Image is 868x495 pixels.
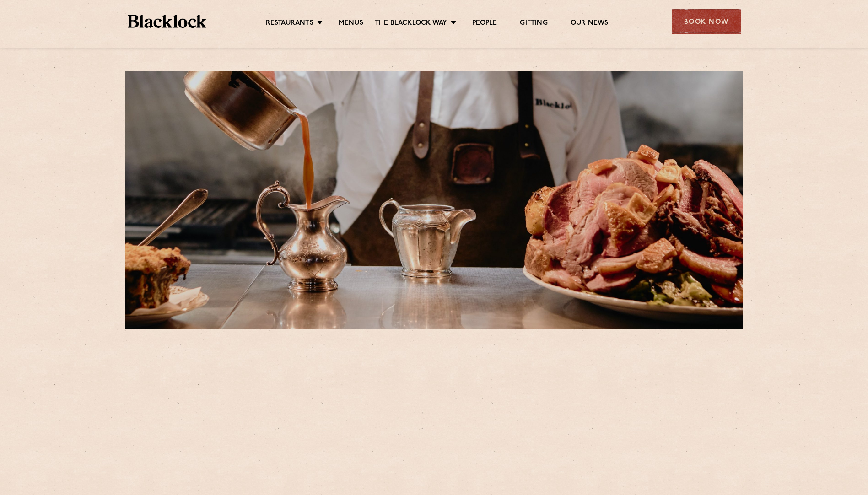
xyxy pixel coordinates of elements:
[375,19,447,29] a: The Blacklock Way
[339,19,363,29] a: Menus
[266,19,313,29] a: Restaurants
[672,9,741,34] div: Book Now
[128,15,207,28] img: BL_Textured_Logo-footer-cropped.svg
[520,19,547,29] a: Gifting
[571,19,609,29] a: Our News
[472,19,497,29] a: People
